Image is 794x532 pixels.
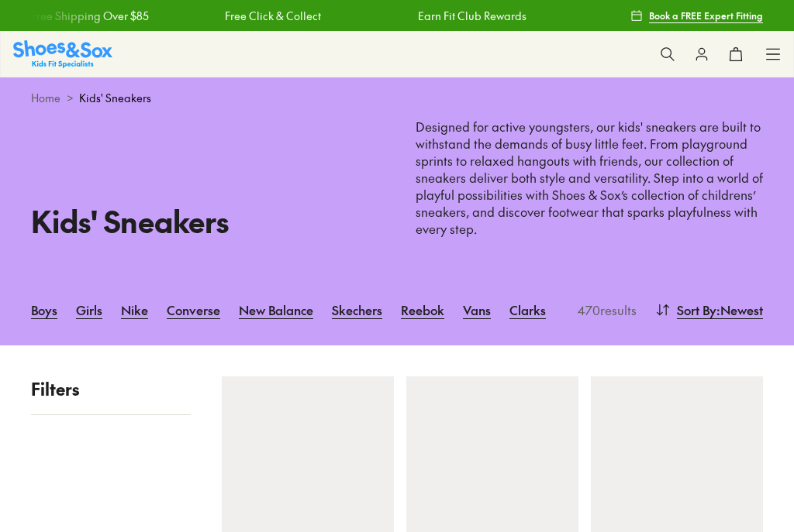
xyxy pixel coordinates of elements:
[416,118,763,237] p: Designed for active youngsters, our kids' sneakers are built to withstand the demands of busy lit...
[31,199,378,243] h1: Kids' Sneakers
[31,90,763,106] div: >
[13,40,112,67] a: Shoes & Sox
[31,293,57,327] a: Boys
[401,293,444,327] a: Reebok
[332,293,382,327] a: Skechers
[677,300,716,319] span: Sort By
[31,376,191,402] p: Filters
[76,293,102,327] a: Girls
[463,293,491,327] a: Vans
[649,9,763,22] span: Book a FREE Expert Fitting
[571,300,637,319] p: 470 results
[509,293,546,327] a: Clarks
[13,40,112,67] img: SNS_Logo_Responsive.svg
[31,90,60,106] a: Home
[716,300,763,319] span: : Newest
[167,293,220,327] a: Converse
[630,2,763,29] a: Book a FREE Expert Fitting
[239,293,313,327] a: New Balance
[121,293,148,327] a: Nike
[655,293,763,327] button: Sort By:Newest
[79,90,151,106] span: Kids' Sneakers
